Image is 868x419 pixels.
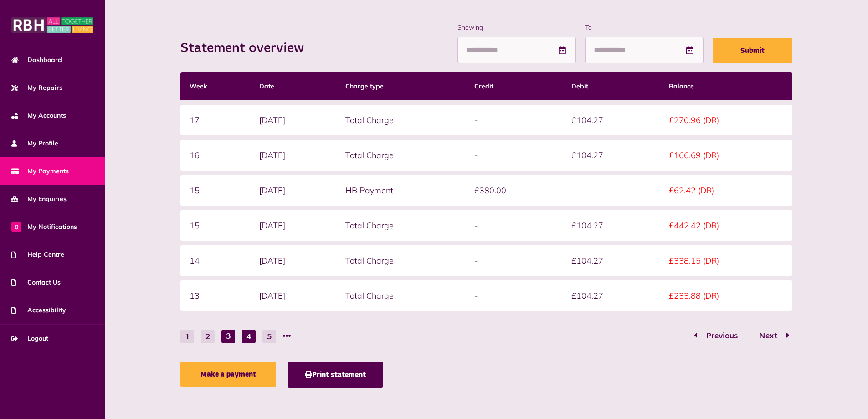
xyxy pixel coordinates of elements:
[691,330,747,343] button: Go to page 2
[180,175,250,206] td: 15
[180,72,250,100] th: Week
[180,140,250,171] td: 16
[11,305,66,315] span: Accessibility
[250,175,336,206] td: [DATE]
[465,140,562,171] td: -
[465,105,562,135] td: -
[11,222,21,232] span: 0
[660,175,792,206] td: £62.42 (DR)
[250,140,336,171] td: [DATE]
[11,166,69,176] span: My Payments
[465,72,562,100] th: Credit
[465,210,562,241] td: -
[750,330,792,343] button: Go to page 4
[562,245,659,276] td: £104.27
[11,16,93,34] img: MyRBH
[180,105,250,135] td: 17
[336,105,465,135] td: Total Charge
[11,222,77,232] span: My Notifications
[457,23,576,32] label: Showing
[660,72,792,100] th: Balance
[336,280,465,311] td: Total Charge
[250,210,336,241] td: [DATE]
[288,362,383,388] button: Print statement
[11,83,62,93] span: My Repairs
[11,111,66,120] span: My Accounts
[660,140,792,171] td: £166.69 (DR)
[11,194,67,204] span: My Enquiries
[11,55,62,65] span: Dashboard
[660,245,792,276] td: £338.15 (DR)
[11,334,48,343] span: Logout
[562,140,659,171] td: £104.27
[562,280,659,311] td: £104.27
[250,245,336,276] td: [DATE]
[336,72,465,100] th: Charge type
[180,280,250,311] td: 13
[11,250,64,259] span: Help Centre
[336,210,465,241] td: Total Charge
[562,72,659,100] th: Debit
[713,38,792,63] button: Submit
[562,210,659,241] td: £104.27
[562,175,659,206] td: -
[250,72,336,100] th: Date
[11,139,58,148] span: My Profile
[11,278,61,287] span: Contact Us
[201,330,215,343] button: Go to page 2
[262,330,276,343] button: Go to page 5
[465,175,562,206] td: £380.00
[250,280,336,311] td: [DATE]
[336,175,465,206] td: HB Payment
[562,105,659,135] td: £104.27
[336,245,465,276] td: Total Charge
[180,330,194,343] button: Go to page 1
[465,245,562,276] td: -
[336,140,465,171] td: Total Charge
[585,23,704,32] label: To
[660,210,792,241] td: £442.42 (DR)
[242,330,256,343] button: Go to page 4
[180,245,250,276] td: 14
[699,332,745,340] span: Previous
[180,210,250,241] td: 15
[752,332,784,340] span: Next
[660,105,792,135] td: £270.96 (DR)
[465,280,562,311] td: -
[180,362,276,387] a: Make a payment
[250,105,336,135] td: [DATE]
[180,40,313,57] h2: Statement overview
[660,280,792,311] td: £233.88 (DR)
